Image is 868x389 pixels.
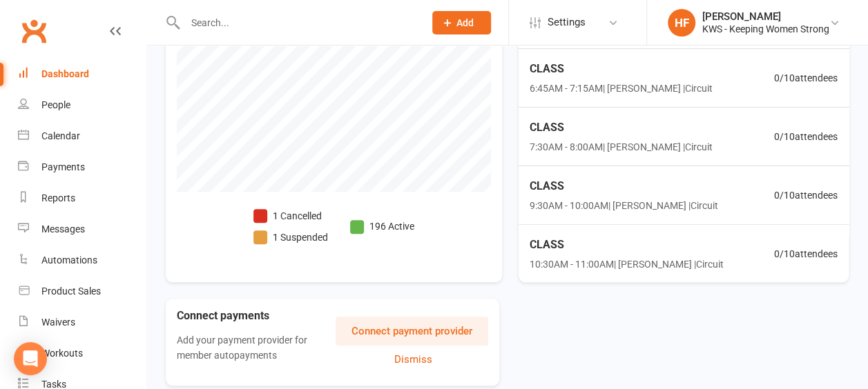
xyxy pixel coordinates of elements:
a: Product Sales [18,276,146,307]
div: HF [668,9,695,37]
p: Add your payment provider for member autopayments [177,332,320,363]
li: 1 Suspended [253,230,328,245]
a: Dashboard [18,59,146,90]
div: People [41,99,70,110]
span: 0 / 10 attendees [774,129,838,144]
span: 6:45AM - 7:15AM | [PERSON_NAME] | Circuit [530,81,713,96]
div: [PERSON_NAME] [702,10,829,23]
a: Clubworx [17,14,51,48]
h3: Connect payments [177,310,336,322]
div: Dashboard [41,68,89,79]
div: Messages [41,223,85,235]
span: 10:30AM - 11:00AM | [PERSON_NAME] | Circuit [530,257,724,272]
span: 0 / 10 attendees [774,246,838,261]
div: Open Intercom Messenger [14,342,47,375]
a: Payments [18,152,146,183]
div: Automations [41,255,97,266]
span: 7:30AM - 8:00AM | [PERSON_NAME] | Circuit [530,139,713,154]
div: Workouts [41,348,83,359]
a: Workouts [18,338,146,369]
button: Dismiss [339,351,488,368]
li: 1 Cancelled [253,208,328,223]
span: CLASS [530,236,724,254]
input: Search... [181,13,414,32]
span: Add [456,17,474,28]
div: Reports [41,192,75,203]
span: 9:30AM - 10:00AM | [PERSON_NAME] | Circuit [530,198,718,213]
button: Add [432,11,491,34]
div: Calendar [41,130,80,141]
a: Waivers [18,307,146,338]
a: Reports [18,183,146,214]
span: CLASS [530,60,713,78]
div: Payments [41,161,85,172]
a: Automations [18,245,146,276]
span: 0 / 10 attendees [774,188,838,203]
div: KWS - Keeping Women Strong [702,23,829,35]
span: Settings [548,7,586,38]
a: Messages [18,214,146,245]
li: 196 Active [350,219,414,234]
span: 0 / 10 attendees [774,70,838,86]
div: Waivers [41,317,75,328]
div: Product Sales [41,286,101,297]
a: People [18,90,146,121]
a: Calendar [18,121,146,152]
span: CLASS [530,177,718,195]
span: CLASS [530,119,713,137]
button: Connect payment provider [336,317,488,346]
